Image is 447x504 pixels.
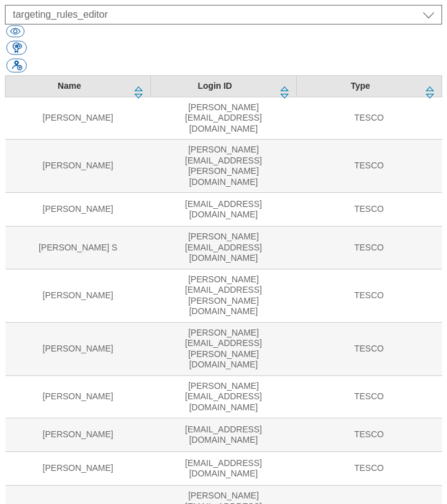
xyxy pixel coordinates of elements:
td: [PERSON_NAME] [6,193,151,227]
td: [PERSON_NAME][EMAIL_ADDRESS][DOMAIN_NAME] [151,227,296,269]
td: [PERSON_NAME][EMAIL_ADDRESS][PERSON_NAME][DOMAIN_NAME] [151,322,296,375]
td: TESCO [296,140,441,193]
td: [PERSON_NAME] S [6,227,151,269]
td: [PERSON_NAME][EMAIL_ADDRESS][PERSON_NAME][DOMAIN_NAME] [151,140,296,193]
td: [PERSON_NAME] [6,97,151,140]
td: TESCO [296,269,441,322]
div: Login ID [158,81,271,92]
td: [PERSON_NAME] [6,269,151,322]
td: [EMAIL_ADDRESS][DOMAIN_NAME] [151,452,296,486]
td: TESCO [296,193,441,227]
td: [PERSON_NAME][EMAIL_ADDRESS][DOMAIN_NAME] [151,97,296,140]
div: Type [304,81,417,92]
td: [PERSON_NAME][EMAIL_ADDRESS][DOMAIN_NAME] [151,375,296,418]
td: [PERSON_NAME] [6,375,151,418]
td: [EMAIL_ADDRESS][DOMAIN_NAME] [151,193,296,227]
td: TESCO [296,375,441,418]
td: TESCO [296,227,441,269]
td: TESCO [296,452,441,486]
td: TESCO [296,97,441,140]
div: Name [13,81,126,92]
td: [PERSON_NAME] [6,418,151,452]
td: [PERSON_NAME] [6,452,151,486]
td: [EMAIL_ADDRESS][DOMAIN_NAME] [151,418,296,452]
td: TESCO [296,418,441,452]
td: [PERSON_NAME][EMAIL_ADDRESS][PERSON_NAME][DOMAIN_NAME] [151,269,296,322]
td: TESCO [296,322,441,375]
td: [PERSON_NAME] [6,140,151,193]
td: [PERSON_NAME] [6,322,151,375]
